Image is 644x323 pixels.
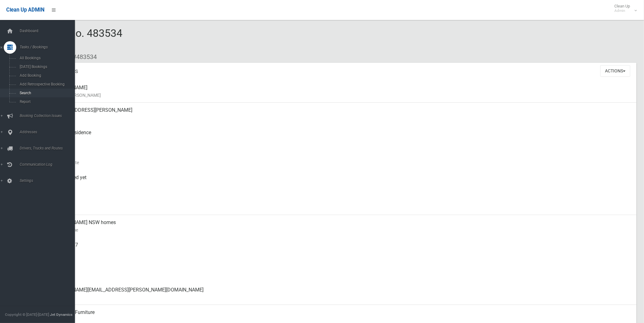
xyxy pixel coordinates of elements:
small: Collected At [50,181,632,189]
small: Name of [PERSON_NAME] [50,91,632,99]
span: Communication Log [18,162,80,167]
strong: Jet Dynamics [50,312,72,317]
div: [PERSON_NAME][EMAIL_ADDRESS][PERSON_NAME][DOMAIN_NAME] [50,282,632,305]
button: Actions [600,65,630,77]
div: [PERSON_NAME] [50,80,632,103]
small: Contact Name [50,226,632,234]
span: Clean Up ADMIN [6,7,44,13]
div: [PERSON_NAME] NSW homes [50,215,632,237]
span: Dashboard [18,29,80,33]
span: Add Retrospective Booking [18,82,75,86]
div: [STREET_ADDRESS][PERSON_NAME] [50,103,632,125]
small: Landline [50,271,632,279]
small: Admin [614,8,630,13]
span: Search [18,91,75,95]
small: Email [50,294,632,301]
div: [DATE] [50,148,632,170]
span: Clean Up [611,4,636,13]
span: Copyright © [DATE]-[DATE] [5,312,49,317]
small: Pickup Point [50,136,632,144]
small: Address [50,114,632,121]
div: Not collected yet [50,170,632,193]
div: [DATE] [50,193,632,215]
span: Tasks / Bookings [18,45,80,49]
div: None given [50,260,632,282]
div: 0497303937 [50,237,632,260]
span: Booking Collection Issues [18,114,80,118]
span: Add Booking [18,73,75,78]
small: Collection Date [50,159,632,166]
span: Booking No. 483534 [27,27,122,51]
li: #483534 [68,51,97,63]
small: Mobile [50,249,632,256]
span: Drivers, Trucks and Routes [18,146,80,150]
span: All Bookings [18,56,75,60]
span: Addresses [18,130,80,134]
span: Report [18,100,75,104]
span: [DATE] Bookings [18,65,75,69]
small: Zone [50,204,632,211]
a: [PERSON_NAME][EMAIL_ADDRESS][PERSON_NAME][DOMAIN_NAME]Email [27,282,637,305]
span: Settings [18,179,80,183]
div: Front of Residence [50,125,632,148]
